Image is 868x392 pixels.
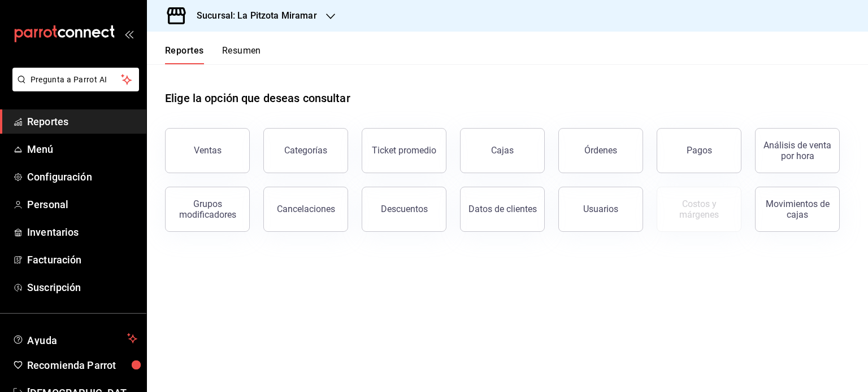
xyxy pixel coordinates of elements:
button: Ticket promedio [362,128,446,173]
button: Análisis de venta por hora [755,128,840,173]
div: Usuarios [583,204,618,214]
div: Cajas [491,144,514,157]
span: Ayuda [27,332,123,345]
span: Configuración [27,169,137,184]
button: Pregunta a Parrot AI [12,68,139,91]
span: Inventarios [27,224,137,240]
span: Recomienda Parrot [27,358,137,373]
div: Ticket promedio [372,145,436,156]
button: Pagos [657,128,741,173]
span: Personal [27,197,137,212]
span: Suscripción [27,280,137,295]
button: Categorías [263,128,348,173]
div: Datos de clientes [468,204,537,214]
h3: Sucursal: La Pitzota Miramar [188,9,317,23]
div: Órdenes [584,145,617,156]
span: Reportes [27,114,137,129]
span: Pregunta a Parrot AI [31,74,121,86]
span: Menú [27,142,137,157]
button: Grupos modificadores [165,187,250,232]
button: Resumen [222,45,261,64]
div: Costos y márgenes [664,199,734,220]
div: Descuentos [381,204,428,214]
div: Cancelaciones [277,204,335,214]
button: Datos de clientes [460,187,545,232]
span: Facturación [27,252,137,267]
a: Cajas [460,128,545,173]
div: Ventas [194,145,222,156]
button: Descuentos [362,187,446,232]
button: Movimientos de cajas [755,187,840,232]
button: open_drawer_menu [124,29,133,38]
button: Usuarios [558,187,643,232]
button: Órdenes [558,128,643,173]
div: Pagos [687,145,712,156]
div: Grupos modificadores [172,199,242,220]
div: Movimientos de cajas [762,199,832,220]
a: Pregunta a Parrot AI [8,82,139,94]
button: Reportes [165,45,204,64]
div: Análisis de venta por hora [762,140,832,161]
div: Categorías [284,145,327,156]
h1: Elige la opción que deseas consultar [165,90,350,107]
div: navigation tabs [165,45,261,64]
button: Contrata inventarios para ver este reporte [657,187,741,232]
button: Ventas [165,128,250,173]
button: Cancelaciones [263,187,348,232]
